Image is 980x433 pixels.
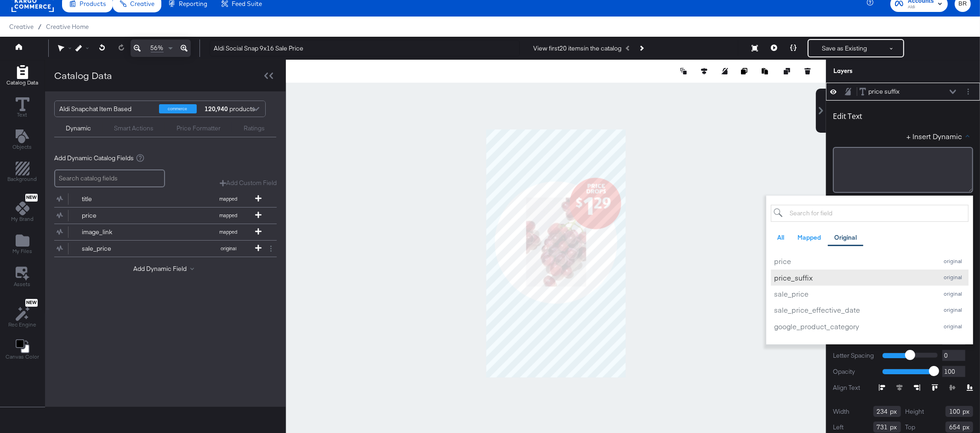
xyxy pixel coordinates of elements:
div: store_id [774,337,933,347]
div: commerce [159,104,197,113]
div: sale_price_effective_date [774,305,933,315]
span: Creative [9,23,34,30]
button: NewMy Brand [6,192,39,226]
div: Dynamic [66,124,91,133]
button: Paste image [762,67,771,76]
button: sale_price_effective_dateoriginal [771,302,969,318]
div: Price Formatter [177,124,221,133]
button: Add Text [7,127,38,153]
span: Rec Engine [8,321,36,328]
div: original [940,339,965,346]
span: New [25,195,38,201]
span: Add Dynamic Catalog Fields [54,154,134,163]
div: price suffix [868,87,900,96]
button: Add Dynamic Field [133,264,198,273]
strong: 120,940 [204,101,230,117]
button: google_product_categoryoriginal [771,318,969,334]
span: My Brand [11,215,34,223]
span: New [25,300,38,306]
span: Catalog Data [6,79,38,86]
div: pricemapped [54,208,277,224]
div: price [774,256,933,266]
button: store_idoriginal [771,334,969,350]
svg: Copy image [741,68,747,74]
span: mapped [203,229,254,235]
span: Text [17,111,28,118]
span: Aldi [908,4,934,11]
div: sale_price [774,289,933,298]
div: Layers [833,67,927,75]
button: price suffix [859,87,900,96]
button: NewRec Engine [3,297,42,331]
label: Width [833,407,849,416]
div: View first 20 items in the catalog [534,44,622,53]
div: Mapped [798,233,821,242]
button: sale_priceoriginal [771,286,969,302]
div: original [940,307,965,313]
div: original [940,258,965,264]
span: Objects [13,143,32,151]
button: Assets [9,264,36,291]
button: Add Rectangle [1,63,44,89]
span: Assets [14,281,31,288]
button: priceoriginal [771,253,969,269]
span: original [203,245,254,252]
label: Top [906,423,916,432]
div: price_suffix [774,273,933,282]
div: All [777,233,784,242]
div: titlemapped [54,191,277,207]
label: Opacity [833,367,876,376]
button: Text [10,95,35,121]
button: Add Rectangle [2,160,43,186]
div: Catalog Data [54,69,112,82]
button: Add Custom Field [220,179,277,187]
div: google_product_category [774,321,933,331]
span: My Files [12,247,32,255]
input: Search catalog fields [54,169,165,187]
a: Creative Home [46,23,89,30]
label: Left [833,423,843,432]
div: Aldi Snapchat Item Based [59,101,152,117]
div: Original [834,233,857,242]
button: Save as Existing [809,40,880,56]
div: Smart Actions [114,124,154,133]
label: Letter Spacing [833,351,876,360]
button: image_linkmapped [54,224,265,240]
button: Layer Options [963,87,973,96]
div: sale_priceoriginal [54,241,277,257]
span: 56% [151,44,164,52]
svg: Paste image [762,68,768,74]
label: Height [906,407,924,416]
div: Ratings [244,124,265,133]
span: mapped [203,196,254,202]
div: products [204,101,231,117]
div: image_linkmapped [54,224,277,240]
button: Next Product [635,40,648,56]
div: original [940,291,965,297]
button: price_suffixoriginal [771,270,969,286]
button: sale_priceoriginal [54,241,265,257]
div: image_link [82,228,148,236]
button: Copy image [741,67,750,76]
label: Align Text [833,383,879,392]
div: sale_price [82,244,148,253]
span: Canvas Color [6,353,39,360]
div: Edit Text [833,112,862,121]
button: titlemapped [54,191,265,207]
span: mapped [203,212,254,219]
div: original [940,323,965,330]
div: price [82,211,148,220]
button: + Insert Dynamic [906,131,973,141]
button: Add Files [7,232,38,258]
div: title [82,195,148,203]
button: pricemapped [54,208,265,224]
input: Search for field [771,205,969,222]
div: original [940,274,965,281]
span: Background [8,175,37,183]
span: / [34,23,46,30]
